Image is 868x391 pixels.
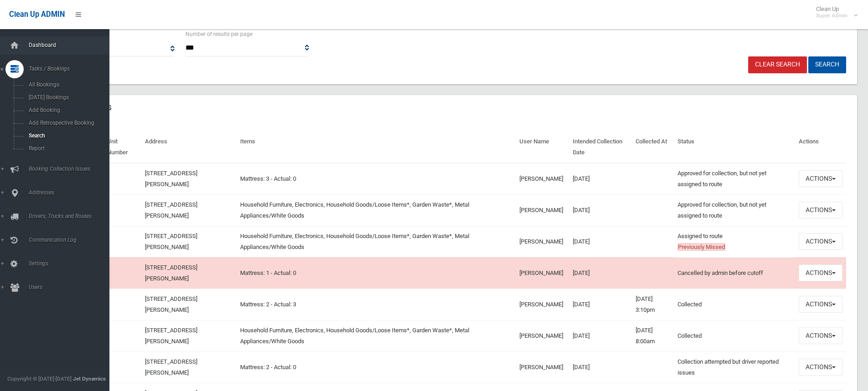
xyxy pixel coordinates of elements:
th: Unit Number [103,132,141,163]
a: Clear Search [748,56,807,73]
a: [STREET_ADDRESS][PERSON_NAME] [145,327,197,345]
td: [PERSON_NAME] [516,257,569,289]
th: User Name [516,132,569,163]
a: [STREET_ADDRESS][PERSON_NAME] [145,264,197,282]
span: Booking Collection Issues [26,166,116,172]
span: Drivers, Trucks and Routes [26,213,116,219]
th: Items [236,132,516,163]
th: Actions [795,132,846,163]
span: Communication Log [26,237,116,243]
button: Actions [799,202,842,218]
td: Collected [674,289,795,320]
button: Actions [799,233,842,250]
a: [STREET_ADDRESS][PERSON_NAME] [145,170,197,188]
td: Approved for collection, but not yet assigned to route [674,194,795,226]
td: Household Furniture, Electronics, Household Goods/Loose Items*, Garden Waste*, Metal Appliances/W... [236,194,516,226]
td: [PERSON_NAME] [516,163,569,195]
td: [DATE] 3:10pm [632,289,674,320]
span: All Bookings [26,81,108,88]
th: Status [674,132,795,163]
span: Add Retrospective Booking [26,120,108,126]
td: [DATE] [569,351,632,383]
button: Actions [799,359,842,376]
th: Intended Collection Date [569,132,632,163]
td: Household Furniture, Electronics, Household Goods/Loose Items*, Garden Waste*, Metal Appliances/W... [236,226,516,257]
td: [PERSON_NAME] [516,194,569,226]
a: [STREET_ADDRESS][PERSON_NAME] [145,201,197,219]
span: Add Booking [26,107,108,113]
span: Dashboard [26,42,116,48]
a: [STREET_ADDRESS][PERSON_NAME] [145,295,197,313]
td: Mattress: 2 - Actual: 0 [236,351,516,383]
span: Users [26,284,116,290]
td: Mattress: 1 - Actual: 0 [236,257,516,289]
strong: Jet Dynamics [73,376,106,382]
td: [PERSON_NAME] [516,351,569,383]
td: [DATE] [569,226,632,257]
td: Mattress: 3 - Actual: 0 [236,163,516,195]
span: Search [26,132,108,139]
td: [DATE] [569,289,632,320]
button: Actions [799,327,842,344]
span: Tasks / Bookings [26,66,116,72]
small: Super Admin [816,12,847,19]
button: Actions [799,170,842,187]
td: [DATE] [569,194,632,226]
span: Previously Missed [678,243,725,251]
td: [PERSON_NAME] [516,226,569,257]
td: Collection attempted but driver reported issues [674,351,795,383]
td: [DATE] [569,163,632,195]
span: Settings [26,260,116,267]
td: Collected [674,320,795,351]
th: Address [141,132,236,163]
td: [DATE] [569,257,632,289]
span: Clean Up ADMIN [9,10,65,19]
td: Household Furniture, Electronics, Household Goods/Loose Items*, Garden Waste*, Metal Appliances/W... [236,320,516,351]
td: [PERSON_NAME] [516,320,569,351]
label: Number of results per page [185,29,252,39]
span: Copyright © [DATE]-[DATE] [7,376,72,382]
td: Approved for collection, but not yet assigned to route [674,163,795,195]
span: Clean Up [812,5,857,19]
button: Actions [799,264,842,281]
span: Addresses [26,189,116,196]
td: [DATE] [569,320,632,351]
td: Cancelled by admin before cutoff [674,257,795,289]
button: Actions [799,296,842,313]
th: Collected At [632,132,674,163]
span: [DATE] Bookings [26,94,108,101]
td: Mattress: 2 - Actual: 3 [236,289,516,320]
td: [PERSON_NAME] [516,289,569,320]
a: [STREET_ADDRESS][PERSON_NAME] [145,233,197,250]
span: Report [26,145,108,152]
td: [DATE] 8:00am [632,320,674,351]
button: Search [808,56,846,73]
a: [STREET_ADDRESS][PERSON_NAME] [145,358,197,376]
td: Assigned to route [674,226,795,257]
